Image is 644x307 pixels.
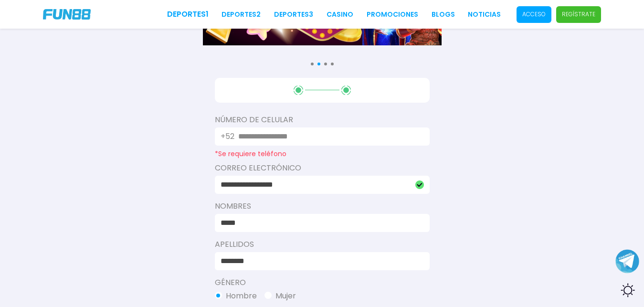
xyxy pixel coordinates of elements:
label: Nombres [215,201,430,212]
img: Company Logo [43,9,91,20]
label: Número De Celular [215,114,430,126]
p: *Se requiere teléfono [215,150,430,158]
a: BLOGS [432,10,455,20]
a: Promociones [367,10,418,20]
p: Acceso [522,10,546,19]
button: Hombre [215,290,257,302]
div: Switch theme [615,278,639,302]
label: Género [215,277,430,288]
a: Deportes2 [222,10,261,20]
button: Mujer [264,290,296,302]
a: NOTICIAS [468,10,501,20]
label: Apellidos [215,239,430,250]
a: Deportes1 [167,9,209,20]
p: +52 [221,131,234,142]
label: Correo electrónico [215,162,430,174]
a: CASINO [327,10,353,20]
p: Regístrate [562,10,595,19]
a: Deportes3 [274,10,313,20]
button: Join telegram channel [615,249,639,274]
